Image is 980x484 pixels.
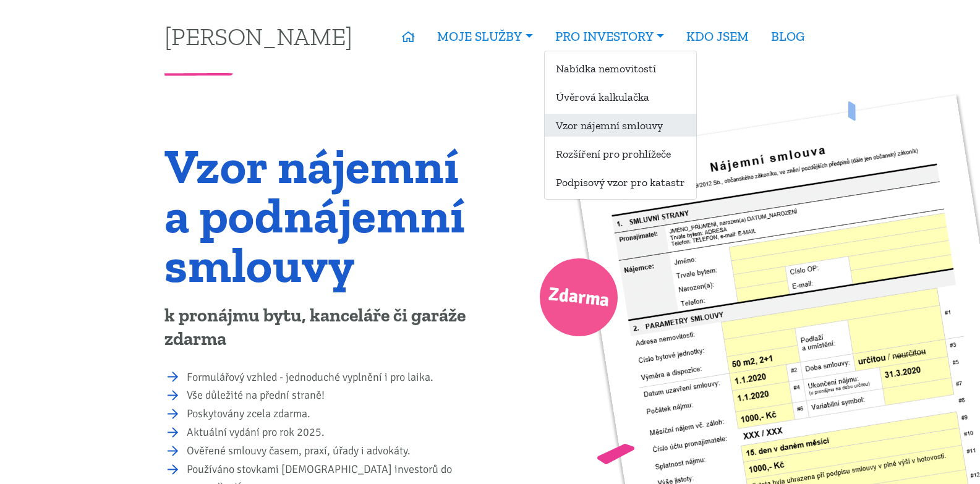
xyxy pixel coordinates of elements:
li: Ověřené smlouvy časem, praxí, úřady i advokáty. [187,443,482,460]
a: Úvěrová kalkulačka [545,85,696,108]
a: Rozšíření pro prohlížeče [545,142,696,165]
li: Formulářový vzhled - jednoduché vyplnění i pro laika. [187,369,482,386]
a: [PERSON_NAME] [164,24,352,48]
a: Podpisový vzor pro katastr [545,171,696,193]
a: KDO JSEM [675,22,760,51]
p: k pronájmu bytu, kanceláře či garáže zdarma [164,304,482,351]
a: MOJE SLUŽBY [426,22,543,51]
a: Vzor nájemní smlouvy [545,114,696,137]
a: BLOG [760,22,816,51]
li: Aktuální vydání pro rok 2025. [187,424,482,441]
a: Nabídka nemovitostí [545,57,696,80]
a: PRO INVESTORY [544,22,675,51]
li: Vše důležité na přední straně! [187,387,482,404]
h1: Vzor nájemní a podnájemní smlouvy [164,141,482,289]
li: Poskytovány zcela zdarma. [187,405,482,423]
span: Zdarma [547,278,611,317]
